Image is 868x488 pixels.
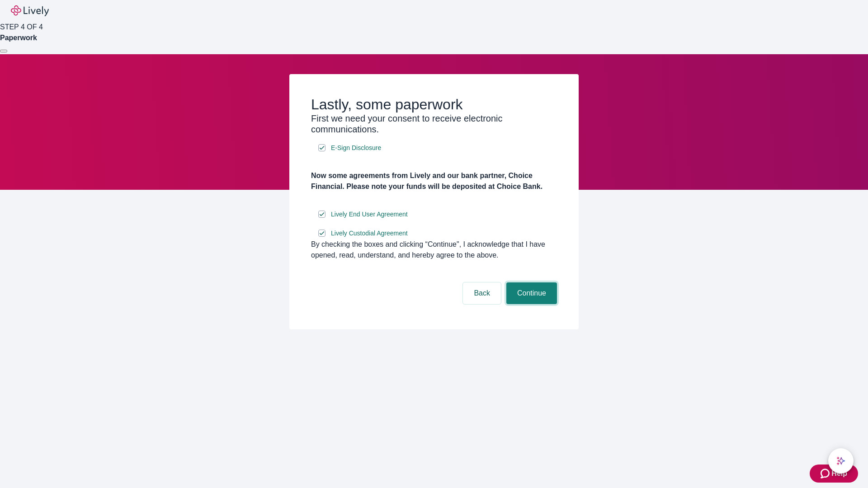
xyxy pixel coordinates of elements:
[11,5,49,16] img: Lively
[329,142,383,154] a: e-sign disclosure document
[831,468,847,479] span: Help
[329,228,410,239] a: e-sign disclosure document
[331,210,408,219] span: Lively End User Agreement
[828,448,854,474] button: chat
[311,96,557,113] h2: Lastly, some paperwork
[331,229,408,238] span: Lively Custodial Agreement
[329,209,410,220] a: e-sign disclosure document
[331,143,381,153] span: E-Sign Disclosure
[836,456,845,465] svg: Lively AI Assistant
[311,170,557,192] h4: Now some agreements from Lively and our bank partner, Choice Financial. Please note your funds wi...
[810,465,858,483] button: Zendesk support iconHelp
[463,282,501,304] button: Back
[311,113,557,135] h3: First we need your consent to receive electronic communications.
[311,239,557,261] div: By checking the boxes and clicking “Continue", I acknowledge that I have opened, read, understand...
[821,468,831,479] svg: Zendesk support icon
[506,282,557,304] button: Continue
